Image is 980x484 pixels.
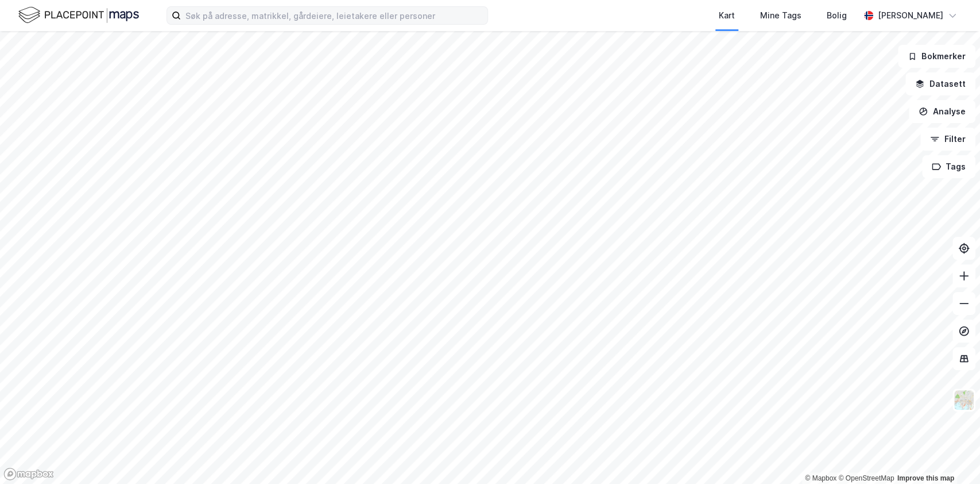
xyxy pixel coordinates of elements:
[922,155,975,178] button: Tags
[920,128,975,151] button: Filter
[827,9,847,22] div: Bolig
[805,474,836,482] a: Mapbox
[3,467,54,481] a: Mapbox homepage
[923,429,980,484] div: Kontrollprogram for chat
[905,72,975,95] button: Datasett
[18,5,139,25] img: logo.f888ab2527a4732fd821a326f86c7f29.svg
[838,474,894,482] a: OpenStreetMap
[953,389,975,411] img: Z
[878,9,943,22] div: [PERSON_NAME]
[898,45,975,68] button: Bokmerker
[909,100,975,123] button: Analyse
[181,7,487,24] input: Søk på adresse, matrikkel, gårdeiere, leietakere eller personer
[897,474,954,482] a: Improve this map
[719,9,735,22] div: Kart
[923,429,980,484] iframe: Chat Widget
[760,9,801,22] div: Mine Tags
